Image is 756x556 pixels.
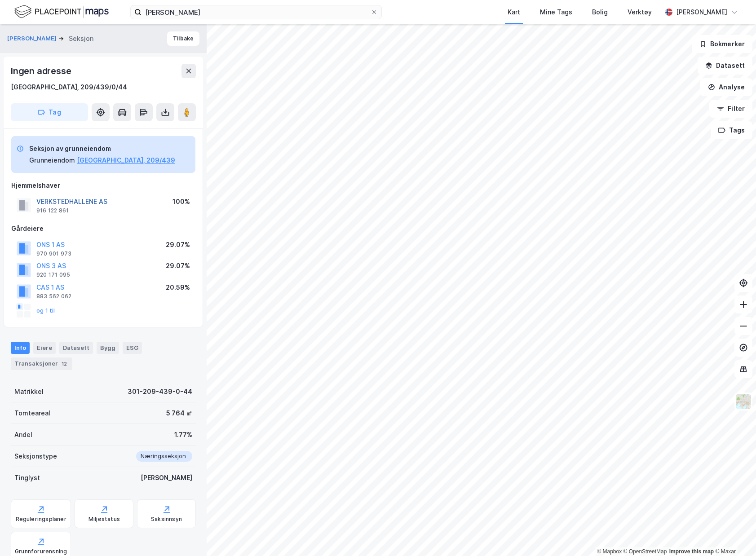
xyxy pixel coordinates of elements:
[172,196,190,207] div: 100%
[14,472,40,483] div: Tinglyst
[36,207,69,214] div: 916 122 861
[7,34,58,43] button: [PERSON_NAME]
[128,386,192,397] div: 301-209-439-0-44
[597,548,622,555] a: Mapbox
[174,429,192,440] div: 1.77%
[141,472,192,483] div: [PERSON_NAME]
[11,82,127,93] div: [GEOGRAPHIC_DATA], 209/439/0/44
[88,516,120,523] div: Miljøstatus
[36,293,71,300] div: 883 562 062
[14,451,57,462] div: Seksjonstype
[709,100,752,118] button: Filter
[15,548,67,555] div: Grunnforurensning
[14,4,109,20] img: logo.f888ab2527a4732fd821a326f86c7f29.svg
[151,516,182,523] div: Saksinnsyn
[540,7,572,18] div: Mine Tags
[16,516,66,523] div: Reguleringsplaner
[669,548,714,555] a: Improve this map
[623,548,667,555] a: OpenStreetMap
[167,31,199,46] button: Tilbake
[14,386,44,397] div: Matrikkel
[711,513,756,556] iframe: Chat Widget
[77,155,175,166] button: [GEOGRAPHIC_DATA], 209/439
[735,393,752,410] img: Z
[36,250,71,257] div: 970 901 973
[676,7,727,18] div: [PERSON_NAME]
[141,5,371,19] input: Søk på adresse, matrikkel, gårdeiere, leietakere eller personer
[166,260,190,271] div: 29.07%
[700,78,752,96] button: Analyse
[97,342,119,353] div: Bygg
[698,57,752,75] button: Datasett
[166,282,190,293] div: 20.59%
[14,429,32,440] div: Andel
[14,408,50,419] div: Tomteareal
[29,143,175,154] div: Seksjon av grunneiendom
[11,342,30,353] div: Info
[36,271,70,278] div: 920 171 095
[508,7,520,18] div: Kart
[11,103,88,121] button: Tag
[711,121,752,139] button: Tags
[166,239,190,250] div: 29.07%
[11,223,195,234] div: Gårdeiere
[11,180,195,191] div: Hjemmelshaver
[166,408,192,419] div: 5 764 ㎡
[60,359,69,368] div: 12
[29,155,75,166] div: Grunneiendom
[69,33,93,44] div: Seksjon
[692,35,752,53] button: Bokmerker
[11,357,72,370] div: Transaksjoner
[123,342,142,353] div: ESG
[33,342,56,353] div: Eiere
[11,64,73,78] div: Ingen adresse
[59,342,93,353] div: Datasett
[628,7,652,18] div: Verktøy
[592,7,608,18] div: Bolig
[711,513,756,556] div: Kontrollprogram for chat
